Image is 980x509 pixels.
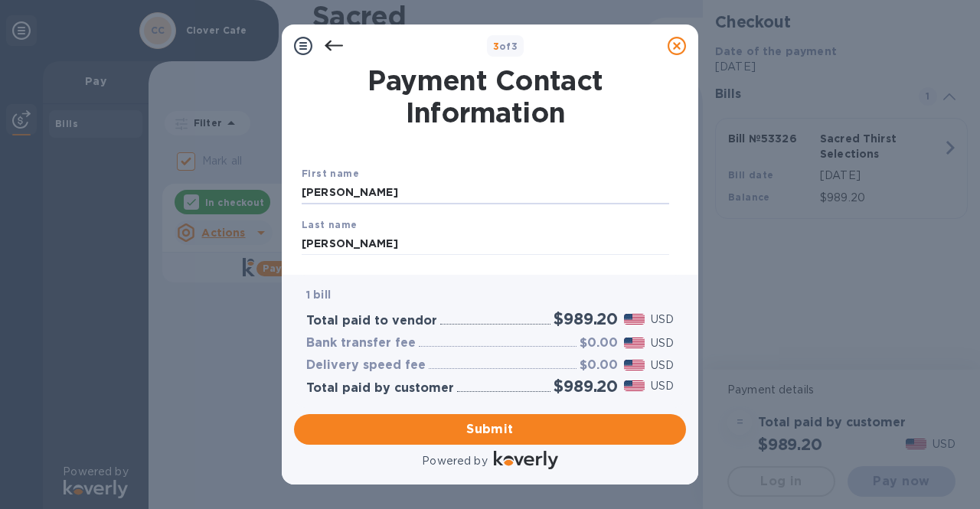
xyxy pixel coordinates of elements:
[302,168,359,179] b: First name
[651,312,674,328] p: USD
[306,358,426,373] h3: Delivery speed fee
[302,181,669,204] input: Enter your first name
[494,451,558,469] img: Logo
[624,380,645,391] img: USD
[302,64,669,129] h1: Payment Contact Information
[554,309,618,328] h2: $989.20
[306,314,437,328] h3: Total paid to vendor
[624,338,645,348] img: USD
[306,336,416,351] h3: Bank transfer fee
[651,378,674,394] p: USD
[580,358,618,373] h3: $0.00
[306,289,331,301] b: 1 bill
[294,414,686,445] button: Submit
[624,360,645,370] img: USD
[302,219,358,230] b: Last name
[651,335,674,351] p: USD
[651,357,674,374] p: USD
[306,420,674,439] span: Submit
[580,336,618,351] h3: $0.00
[422,453,487,469] p: Powered by
[554,377,618,396] h2: $989.20
[493,41,499,52] span: 3
[493,41,518,52] b: of 3
[302,232,669,255] input: Enter your last name
[306,381,454,396] h3: Total paid by customer
[624,314,645,325] img: USD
